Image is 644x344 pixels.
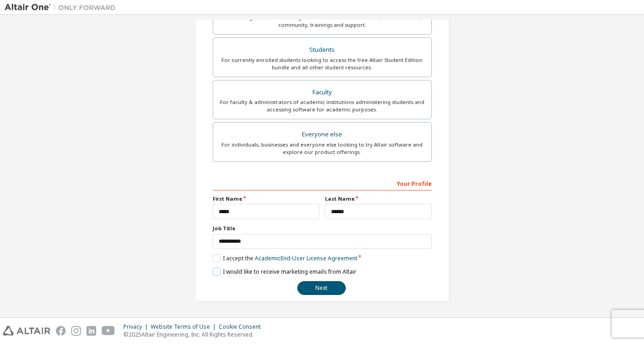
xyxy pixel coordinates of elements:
[56,326,66,336] img: facebook.svg
[219,128,426,141] div: Everyone else
[219,98,426,113] div: For faculty & administrators of academic institutions administering students and accessing softwa...
[151,323,219,331] div: Website Terms of Use
[219,43,426,56] div: Students
[213,268,356,276] label: I would like to receive marketing emails from Altair
[123,331,266,338] p: © 2025 Altair Engineering, Inc. All Rights Reserved.
[219,56,426,71] div: For currently enrolled students looking to access the free Altair Student Edition bundle and all ...
[219,86,426,99] div: Faculty
[5,3,120,12] img: Altair One
[219,141,426,156] div: For individuals, businesses and everyone else looking to try Altair software and explore our prod...
[213,176,432,190] div: Your Profile
[123,323,151,331] div: Privacy
[297,281,346,295] button: Next
[255,254,357,262] a: Academic End-User License Agreement
[325,195,432,203] label: Last Name
[219,14,426,29] div: For existing customers looking to access software downloads, HPC resources, community, trainings ...
[213,195,319,203] label: First Name
[219,323,266,331] div: Cookie Consent
[213,254,357,262] label: I accept the
[102,326,115,336] img: youtube.svg
[3,326,50,336] img: altair_logo.svg
[86,326,96,336] img: linkedin.svg
[71,326,81,336] img: instagram.svg
[213,225,432,232] label: Job Title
